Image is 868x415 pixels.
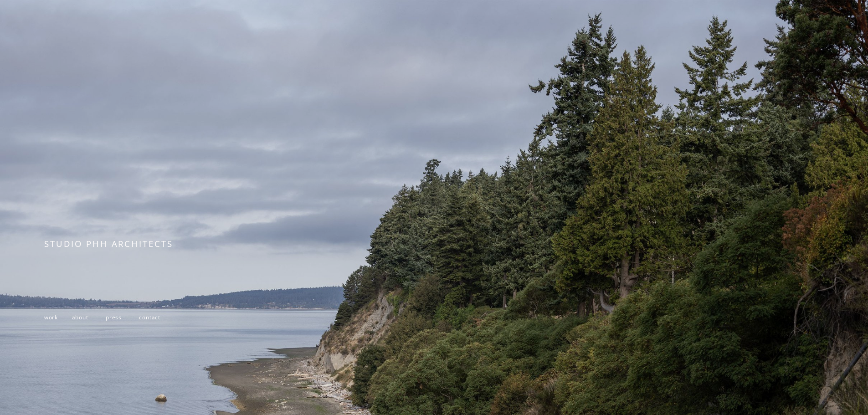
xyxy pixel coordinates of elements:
span: STUDIO PHH ARCHITECTS [44,238,173,249]
a: work [44,313,58,321]
a: contact [139,313,160,321]
a: press [106,313,122,321]
a: about [72,313,88,321]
